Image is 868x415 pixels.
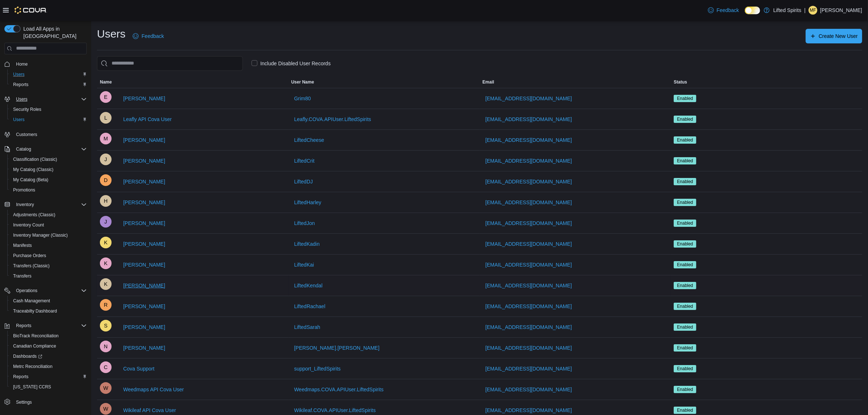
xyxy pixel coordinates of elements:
[10,105,44,114] a: Security Roles
[677,303,693,310] span: Enabled
[100,320,112,331] div: Sarah
[7,271,90,281] button: Transfers
[104,174,108,186] span: D
[100,278,112,290] div: Kendal
[13,145,87,154] span: Catalog
[294,261,314,268] span: LiftedKai
[120,112,175,127] button: Leafly API Cova User
[7,341,90,351] button: Canadian Compliance
[483,361,575,376] button: [EMAIL_ADDRESS][DOMAIN_NAME]
[16,96,27,102] span: Users
[13,321,87,330] span: Reports
[483,320,575,334] button: [EMAIL_ADDRESS][DOMAIN_NAME]
[13,384,51,390] span: [US_STATE] CCRS
[104,112,107,124] span: L
[483,133,575,147] button: [EMAIL_ADDRESS][DOMAIN_NAME]
[16,61,28,67] span: Home
[486,95,572,102] span: [EMAIL_ADDRESS][DOMAIN_NAME]
[100,79,112,85] span: Name
[7,251,90,261] button: Purchase Orders
[674,136,696,144] span: Enabled
[100,133,112,144] div: Matt
[10,331,62,340] a: BioTrack Reconciliation
[745,7,760,14] input: Dark Mode
[674,303,696,310] span: Enabled
[10,261,87,270] span: Transfers (Classic)
[677,158,693,164] span: Enabled
[7,154,90,164] button: Classification (Classic)
[10,261,52,270] a: Transfers (Classic)
[7,79,90,90] button: Reports
[16,146,31,152] span: Catalog
[1,94,90,104] button: Users
[100,361,112,373] div: Cova
[10,221,47,229] a: Inventory Count
[483,79,494,85] span: Email
[123,407,176,414] span: Wikileaf API Cova User
[674,261,696,268] span: Enabled
[10,186,87,194] span: Promotions
[100,174,112,186] div: Donovon
[10,251,87,260] span: Purchase Orders
[15,7,47,14] img: Cova
[104,195,108,207] span: H
[7,115,90,125] button: Users
[674,178,696,185] span: Enabled
[16,399,32,405] span: Settings
[7,185,90,195] button: Promotions
[7,361,90,372] button: Metrc Reconciliation
[104,320,108,331] span: S
[7,69,90,79] button: Users
[677,261,693,268] span: Enabled
[13,177,48,183] span: My Catalog (Beta)
[13,343,56,349] span: Canadian Compliance
[677,220,693,226] span: Enabled
[10,70,27,79] a: Users
[294,178,313,185] span: LiftedDJ
[10,342,59,350] a: Canadian Compliance
[123,136,165,144] span: [PERSON_NAME]
[291,320,323,334] button: LiftedSarah
[13,232,68,238] span: Inventory Manager (Classic)
[486,261,572,268] span: [EMAIL_ADDRESS][DOMAIN_NAME]
[100,154,112,165] div: Jeremy
[674,240,696,248] span: Enabled
[10,80,87,89] span: Reports
[104,237,108,248] span: K
[10,165,87,174] span: My Catalog (Classic)
[120,320,168,334] button: [PERSON_NAME]
[120,216,168,230] button: [PERSON_NAME]
[10,231,87,240] span: Inventory Manager (Classic)
[20,25,87,40] span: Load All Apps in [GEOGRAPHIC_DATA]
[7,104,90,115] button: Security Roles
[252,59,331,68] label: Include Disabled User Records
[7,220,90,230] button: Inventory Count
[120,154,168,168] button: [PERSON_NAME]
[483,299,575,314] button: [EMAIL_ADDRESS][DOMAIN_NAME]
[100,382,112,394] div: Weedmaps
[10,155,87,164] span: Classification (Classic)
[7,351,90,361] a: Dashboards
[7,296,90,306] button: Cash Management
[10,165,57,174] a: My Catalog (Classic)
[7,331,90,341] button: BioTrack Reconciliation
[13,82,28,88] span: Reports
[291,195,324,210] button: LiftedHarley
[120,361,157,376] button: Cova Support
[123,95,165,102] span: [PERSON_NAME]
[806,29,862,43] button: Create New User
[13,200,37,209] button: Inventory
[13,95,87,104] span: Users
[10,383,87,391] span: Washington CCRS
[13,253,46,259] span: Purchase Orders
[123,261,165,268] span: [PERSON_NAME]
[13,353,42,359] span: Dashboards
[13,273,31,279] span: Transfers
[120,341,168,355] button: [PERSON_NAME]
[294,157,315,164] span: LiftedCrit
[294,220,315,227] span: LiftedJon
[10,105,87,114] span: Security Roles
[483,278,575,293] button: [EMAIL_ADDRESS][DOMAIN_NAME]
[674,116,696,123] span: Enabled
